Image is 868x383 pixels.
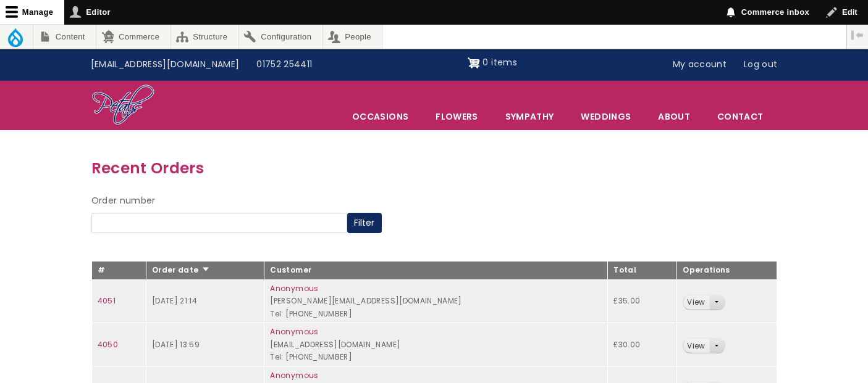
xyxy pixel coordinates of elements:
[608,262,677,280] th: Total
[482,56,516,68] span: 0 items
[264,323,608,367] td: [EMAIL_ADDRESS][DOMAIN_NAME] Tel: [PHONE_NUMBER]
[677,262,777,280] th: Operations
[152,295,197,306] time: [DATE] 21:14
[152,339,200,350] time: [DATE] 13:59
[468,53,480,73] img: Shopping cart
[568,104,644,130] span: Weddings
[270,370,318,381] a: Anonymous
[645,104,703,130] a: About
[323,25,382,49] a: People
[270,283,318,294] a: Anonymous
[96,25,170,49] a: Commerce
[98,295,116,306] a: 4051
[347,213,382,234] button: Filter
[704,104,776,130] a: Contact
[91,156,777,180] h3: Recent Orders
[664,53,736,76] a: My account
[683,295,709,310] a: View
[98,339,118,350] a: 4050
[735,53,786,76] a: Log out
[683,339,709,353] a: View
[171,25,238,49] a: Structure
[847,25,868,46] button: Vertical orientation
[339,104,421,130] span: Occasions
[248,53,321,76] a: 01752 254411
[91,262,146,280] th: #
[33,25,96,49] a: Content
[239,25,322,49] a: Configuration
[264,279,608,323] td: [PERSON_NAME][EMAIL_ADDRESS][DOMAIN_NAME] Tel: [PHONE_NUMBER]
[608,279,677,323] td: £35.00
[264,262,608,280] th: Customer
[468,53,517,73] a: Shopping cart 0 items
[270,326,318,337] a: Anonymous
[91,84,155,127] img: Home
[423,104,491,130] a: Flowers
[608,323,677,367] td: £30.00
[152,265,211,275] a: Order date
[492,104,567,130] a: Sympathy
[91,194,156,208] label: Order number
[82,53,248,76] a: [EMAIL_ADDRESS][DOMAIN_NAME]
